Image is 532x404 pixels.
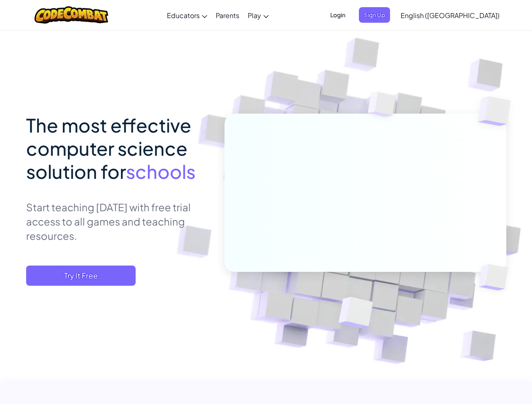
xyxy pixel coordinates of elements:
[318,279,393,349] img: Overlap cubes
[26,266,136,286] button: Try It Free
[465,247,528,308] img: Overlap cubes
[359,7,390,23] button: Sign Up
[126,159,195,183] span: schools
[248,11,261,20] span: Play
[163,4,211,27] a: Educators
[352,75,412,138] img: Overlap cubes
[167,11,200,20] span: Educators
[35,6,108,24] img: CodeCombat logo
[26,113,191,183] span: The most effective computer science solution for
[211,4,243,27] a: Parents
[26,200,212,243] p: Start teaching [DATE] with free trial access to all games and teaching resources.
[401,11,500,20] span: English ([GEOGRAPHIC_DATA])
[325,7,350,23] button: Login
[243,4,273,27] a: Play
[396,4,504,27] a: English ([GEOGRAPHIC_DATA])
